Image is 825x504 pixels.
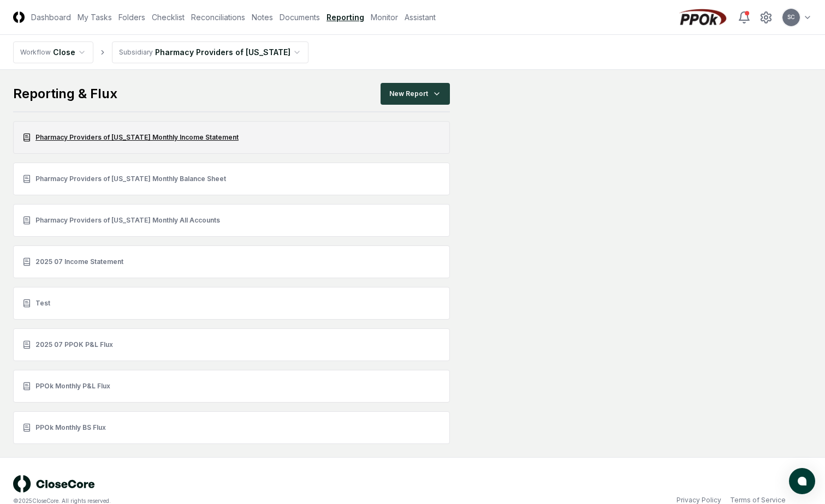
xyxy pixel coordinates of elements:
[13,370,450,403] a: PPOk Monthly P&L Flux
[13,11,25,23] img: Logo
[280,11,320,23] a: Documents
[152,11,185,23] a: Checklist
[20,47,51,57] div: Workflow
[381,83,450,105] button: New Report
[13,204,450,237] a: Pharmacy Providers of [US_STATE] Monthly All Accounts
[787,13,795,21] span: SC
[13,411,450,444] a: PPOk Monthly BS Flux
[119,47,153,57] div: Subsidiary
[13,85,117,103] div: Reporting & Flux
[13,328,450,361] a: 2025 07 PPOK P&L Flux
[676,9,729,26] img: PPOk logo
[78,11,112,23] a: My Tasks
[191,11,245,23] a: Reconciliations
[13,163,450,195] a: Pharmacy Providers of [US_STATE] Monthly Balance Sheet
[13,41,308,63] nav: breadcrumb
[789,468,815,494] button: atlas-launcher
[118,11,145,23] a: Folders
[13,475,95,493] img: logo
[252,11,273,23] a: Notes
[781,8,801,27] button: SC
[13,287,450,320] a: Test
[327,11,364,23] a: Reporting
[31,11,71,23] a: Dashboard
[13,245,450,278] a: 2025 07 Income Statement
[405,11,436,23] a: Assistant
[13,121,450,154] a: Pharmacy Providers of [US_STATE] Monthly Income Statement
[371,11,398,23] a: Monitor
